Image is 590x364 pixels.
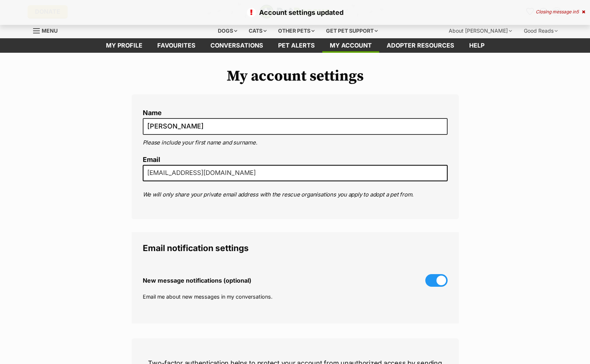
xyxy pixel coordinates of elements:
div: Good Reads [519,23,563,38]
a: Pet alerts [271,38,322,53]
p: We will only share your private email address with the rescue organisations you apply to adopt a ... [143,191,448,199]
p: Email me about new messages in my conversations. [143,293,448,300]
a: conversations [203,38,271,53]
p: Please include your first name and surname. [143,139,448,147]
span: New message notifications (optional) [143,277,251,284]
div: Other pets [273,23,320,38]
h1: My account settings [132,68,459,85]
label: Email [143,156,448,164]
span: Menu [42,27,58,34]
fieldset: Email notification settings [132,232,459,324]
div: About [PERSON_NAME] [444,23,517,38]
label: Name [143,109,448,117]
a: Favourites [150,38,203,53]
a: Adopter resources [379,38,462,53]
a: My account [322,38,379,53]
a: My profile [99,38,150,53]
legend: Email notification settings [143,243,448,253]
div: Cats [244,23,272,38]
a: Menu [33,23,63,37]
div: Get pet support [321,23,383,38]
div: Dogs [213,23,242,38]
a: Help [462,38,492,53]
